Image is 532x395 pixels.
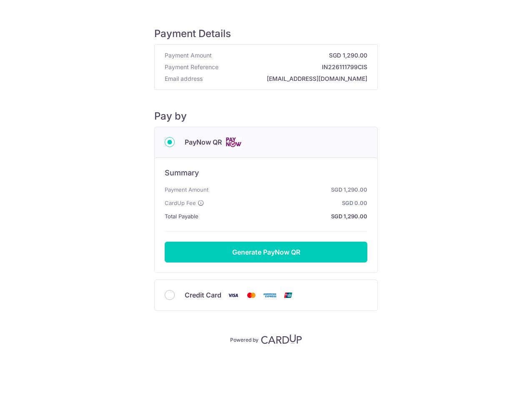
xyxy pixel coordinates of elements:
strong: SGD 1,290.00 [202,211,367,221]
img: Union Pay [280,290,296,300]
span: Email address [165,75,203,83]
h5: Pay by [154,110,378,122]
span: Payment Amount [165,185,208,195]
span: PayNow QR [185,137,222,147]
span: CardUp Fee [165,198,196,208]
img: Mastercard [243,290,260,300]
strong: SGD 0.00 [208,198,367,208]
p: Powered by [230,335,258,343]
button: Generate PayNow QR [165,242,367,262]
strong: SGD 1,290.00 [215,51,367,60]
div: PayNow QR Cards logo [165,137,367,147]
span: Total Payable [165,211,198,221]
img: CardUp [261,334,302,344]
strong: IN226111799CIS [222,63,367,71]
span: Credit Card [185,290,221,300]
strong: [EMAIL_ADDRESS][DOMAIN_NAME] [206,75,367,83]
img: Visa [225,290,241,300]
span: Payment Reference [165,63,218,71]
span: Payment Amount [165,51,212,60]
strong: SGD 1,290.00 [212,185,367,195]
div: Credit Card Visa Mastercard American Express Union Pay [165,290,367,300]
img: Cards logo [225,137,242,147]
h6: Summary [165,168,367,178]
h5: Payment Details [154,27,378,40]
img: American Express [261,290,278,300]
